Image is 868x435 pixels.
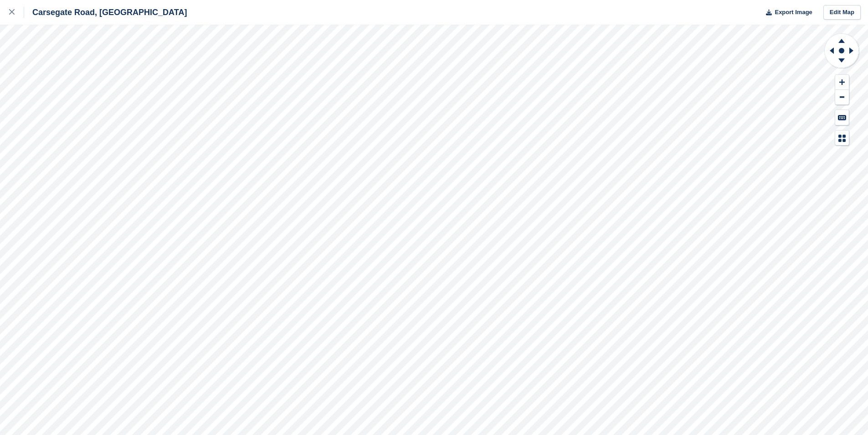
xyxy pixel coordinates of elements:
a: Edit Map [823,5,861,20]
button: Export Image [760,5,812,20]
span: Export Image [775,8,812,17]
button: Map Legend [835,131,849,146]
button: Zoom In [835,75,849,90]
button: Keyboard Shortcuts [835,110,849,125]
div: Carsegate Road, [GEOGRAPHIC_DATA] [24,7,187,18]
button: Zoom Out [835,90,849,105]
